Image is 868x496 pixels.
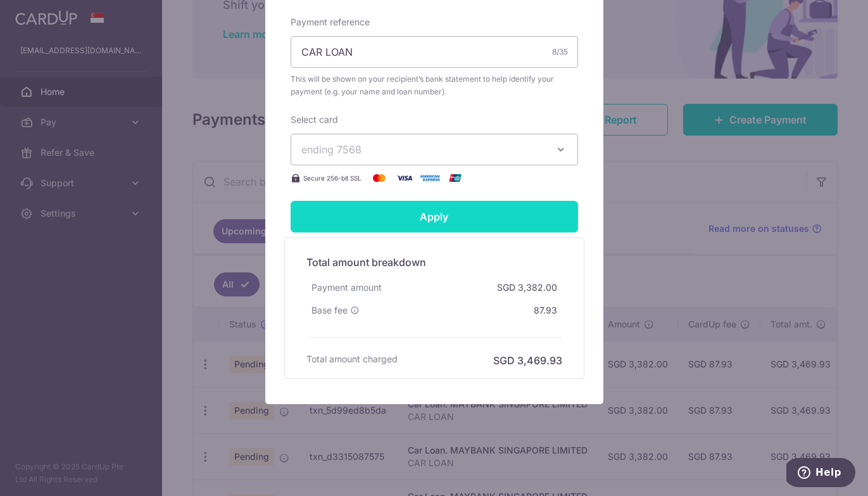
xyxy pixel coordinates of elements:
[301,143,362,156] span: ending 7568
[529,299,562,322] div: 87.93
[552,46,568,58] div: 8/35
[443,170,468,186] img: UnionPay
[306,255,562,270] h5: Total amount breakdown
[291,73,578,98] span: This will be shown on your recipient’s bank statement to help identify your payment (e.g. your na...
[392,170,417,186] img: Visa
[493,353,562,368] h6: SGD 3,469.93
[786,458,855,490] iframe: Opens a widget where you can find more information
[417,170,443,186] img: American Express
[291,113,338,126] label: Select card
[306,353,398,366] h6: Total amount charged
[367,170,392,186] img: Mastercard
[291,201,578,232] input: Apply
[492,276,562,299] div: SGD 3,382.00
[311,304,348,317] span: Base fee
[291,134,578,165] button: ending 7568
[306,276,387,299] div: Payment amount
[291,16,370,29] label: Payment reference
[303,173,362,183] span: Secure 256-bit SSL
